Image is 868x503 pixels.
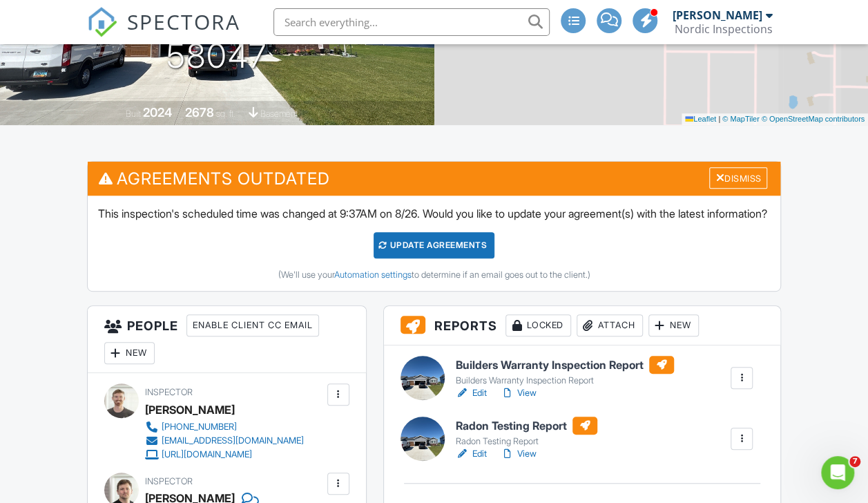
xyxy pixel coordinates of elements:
[722,115,760,123] a: © MapTiler
[273,8,550,36] input: Search everything...
[104,342,155,364] div: New
[98,269,771,281] div: (We'll use your to determine if an email goes out to the client.)
[260,108,298,119] span: basement
[501,447,537,461] a: View
[456,447,487,461] a: Edit
[216,108,235,119] span: sq. ft.
[762,115,865,123] a: © OpenStreetMap contributors
[162,421,237,433] div: [PHONE_NUMBER]
[145,399,235,420] div: [PERSON_NAME]
[185,105,214,120] div: 2678
[145,476,193,486] span: Inspector
[374,232,494,258] div: Update Agreements
[456,386,487,400] a: Edit
[145,434,304,448] a: [EMAIL_ADDRESS][DOMAIN_NAME]
[456,375,674,386] div: Builders Warranty Inspection Report
[162,435,304,446] div: [EMAIL_ADDRESS][DOMAIN_NAME]
[821,456,854,489] iframe: Intercom live chat
[577,314,643,336] div: Attach
[162,449,252,460] div: [URL][DOMAIN_NAME]
[88,162,781,196] h3: Agreements Outdated
[674,22,772,36] div: Nordic Inspections
[685,115,716,123] a: Leaflet
[456,417,597,447] a: Radon Testing Report Radon Testing Report
[127,7,240,36] span: SPECTORA
[88,196,781,291] div: This inspection's scheduled time was changed at 9:37AM on 8/26. Would you like to update your agr...
[456,436,597,447] div: Radon Testing Report
[456,356,674,374] h6: Builders Warranty Inspection Report
[384,306,781,345] h3: Reports
[456,356,674,386] a: Builders Warranty Inspection Report Builders Warranty Inspection Report
[334,269,412,280] a: Automation settings
[87,7,117,37] img: The Best Home Inspection Software - Spectora
[87,19,240,48] a: SPECTORA
[88,306,366,373] h3: People
[145,420,304,434] a: [PHONE_NUMBER]
[505,314,571,336] div: Locked
[145,387,193,397] span: Inspector
[143,105,172,120] div: 2024
[648,314,699,336] div: New
[501,386,537,400] a: View
[718,115,720,123] span: |
[186,314,319,336] div: Enable Client CC Email
[456,417,597,435] h6: Radon Testing Report
[126,108,141,119] span: Built
[145,448,304,462] a: [URL][DOMAIN_NAME]
[672,8,762,22] div: [PERSON_NAME]
[849,456,860,467] span: 7
[709,167,767,189] div: Dismiss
